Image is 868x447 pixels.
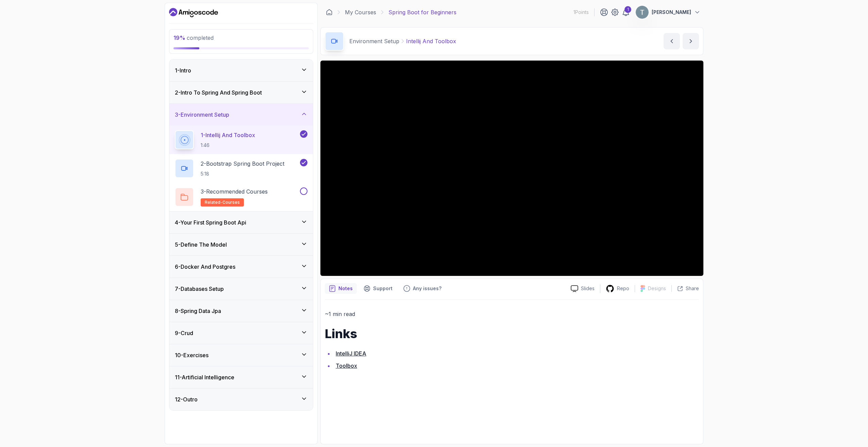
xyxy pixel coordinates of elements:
p: Spring Boot for Beginners [388,8,456,16]
h3: 3 - Environment Setup [175,111,229,119]
p: Repo [617,285,629,292]
button: 3-Environment Setup [169,104,313,126]
button: 7-Databases Setup [169,278,313,300]
a: Dashboard [326,9,333,16]
p: 1 Points [573,9,589,16]
h3: 7 - Databases Setup [175,285,224,293]
h3: 1 - Intro [175,66,191,74]
button: 5-Define The Model [169,234,313,255]
h3: 6 - Docker And Postgres [175,263,235,271]
p: Notes [338,285,353,292]
img: user profile image [636,6,649,19]
p: Share [686,285,699,292]
a: Dashboard [169,7,218,18]
button: 2-Intro To Spring And Spring Boot [169,82,313,103]
p: Support [373,285,393,292]
h3: 2 - Intro To Spring And Spring Boot [175,88,262,97]
button: 11-Artificial Intelligence [169,366,313,388]
h3: 12 - Outro [175,395,198,403]
a: Slides [565,285,600,292]
p: 1 - Intellij And Toolbox [201,131,255,139]
p: Environment Setup [349,37,399,45]
p: Intellij And Toolbox [406,37,456,45]
p: ~1 min read [325,309,699,319]
p: Designs [648,285,666,292]
button: next content [683,33,699,49]
button: 10-Exercises [169,344,313,366]
a: IntelliJ IDEA [336,350,366,357]
p: 2 - Bootstrap Spring Boot Project [201,160,284,168]
button: Feedback button [399,283,446,294]
p: Slides [581,285,595,292]
p: [PERSON_NAME] [652,9,691,16]
p: 1:46 [201,142,255,149]
h3: 8 - Spring Data Jpa [175,307,221,315]
p: Any issues? [413,285,441,292]
h3: 4 - Your First Spring Boot Api [175,218,246,227]
h3: 5 - Define The Model [175,241,227,249]
button: Support button [360,283,397,294]
button: user profile image[PERSON_NAME] [635,5,701,19]
span: completed [173,34,214,41]
button: 1-Intro [169,60,313,81]
button: previous content [664,33,680,49]
a: My Courses [345,8,376,16]
a: 1 [622,8,630,16]
p: 5:18 [201,170,284,177]
button: 12-Outro [169,388,313,410]
p: 3 - Recommended Courses [201,187,268,196]
a: Toolbox [336,362,357,369]
button: 3-Recommended Coursesrelated-courses [175,187,307,206]
button: 4-Your First Spring Boot Api [169,212,313,233]
button: 9-Crud [169,322,313,344]
h3: 11 - Artificial Intelligence [175,373,234,381]
h3: 10 - Exercises [175,351,208,359]
button: 6-Docker And Postgres [169,256,313,278]
button: 8-Spring Data Jpa [169,300,313,322]
div: 1 [624,6,631,13]
iframe: 1 - IntelliJ and Toolbox [320,61,703,276]
a: Repo [600,284,635,293]
h3: 9 - Crud [175,329,193,337]
button: notes button [325,283,357,294]
span: related-courses [205,200,240,205]
button: Share [671,285,699,292]
button: 2-Bootstrap Spring Boot Project5:18 [175,159,307,178]
button: 1-Intellij And Toolbox1:46 [175,130,307,149]
span: 19 % [173,34,185,41]
h1: Links [325,327,699,341]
